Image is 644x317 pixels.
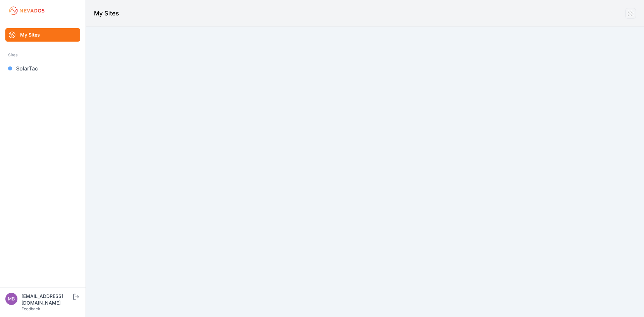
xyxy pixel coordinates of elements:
img: mb@sbenergy.com [5,293,17,305]
a: Feedback [21,306,40,311]
img: Nevados [8,5,46,16]
h1: My Sites [94,9,119,18]
div: Sites [8,51,77,59]
a: SolarTac [5,62,80,75]
a: My Sites [5,28,80,42]
div: [EMAIL_ADDRESS][DOMAIN_NAME] [21,293,72,306]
